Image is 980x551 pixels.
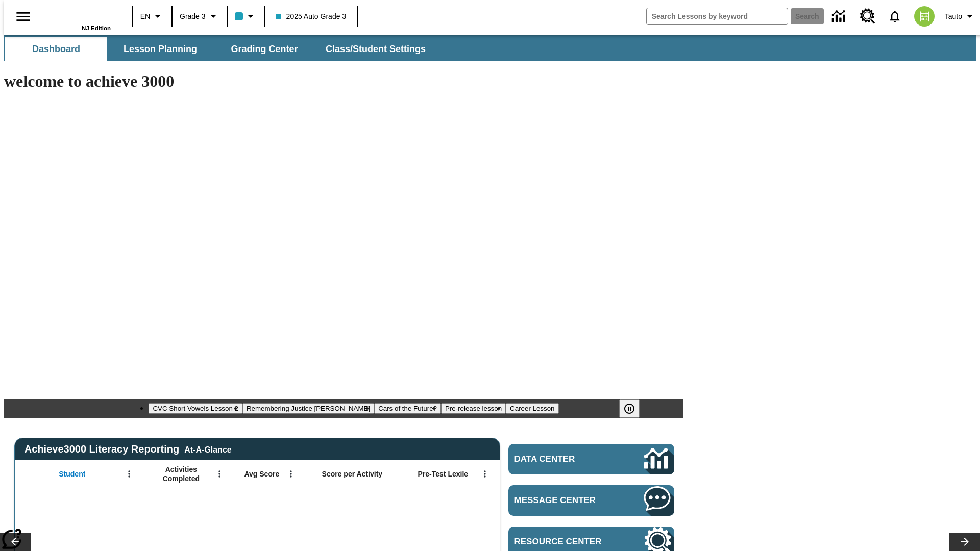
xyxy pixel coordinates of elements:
[854,3,881,30] a: Resource Center, Will open in new tab
[213,37,315,61] button: Grading Center
[374,403,441,414] button: Slide 3 Cars of the Future?
[619,399,650,418] div: Pause
[514,537,614,547] span: Resource Center
[231,43,298,55] span: Grading Center
[121,466,137,482] button: Open Menu
[941,7,980,26] button: Profile/Settings
[881,3,908,30] a: Notifications
[326,43,426,55] span: Class/Student Settings
[514,495,614,506] span: Message Center
[619,399,640,418] button: Pause
[317,37,434,61] button: Class/Student Settings
[418,469,469,479] span: Pre-Test Lexile
[44,5,111,25] a: Home
[149,403,242,414] button: Slide 1 CVC Short Vowels Lesson 2
[32,43,80,55] span: Dashboard
[276,11,347,22] span: 2025 Auto Grade 3
[4,37,435,61] div: SubNavbar
[508,485,674,516] a: Message Center
[244,469,279,479] span: Avg Score
[5,37,107,61] button: Dashboard
[647,8,788,24] input: search field
[59,469,85,479] span: Student
[184,443,231,455] div: At-A-Glance
[514,454,610,464] span: Data Center
[322,469,383,479] span: Score per Activity
[212,466,227,482] button: Open Menu
[441,403,506,414] button: Slide 4 Pre-release lesson
[148,465,215,483] span: Activities Completed
[82,25,111,31] span: NJ Edition
[908,3,941,30] button: Select a new avatar
[109,37,211,61] button: Lesson Planning
[283,466,299,482] button: Open Menu
[945,11,962,22] span: Tauto
[242,403,374,414] button: Slide 2 Remembering Justice O'Connor
[826,3,854,31] a: Data Center
[180,11,206,22] span: Grade 3
[508,444,674,474] a: Data Center
[231,7,261,26] button: Class color is light blue. Change class color
[44,4,111,31] div: Home
[4,72,683,91] h1: welcome to achieve 3000
[8,2,38,32] button: Open side menu
[4,35,976,61] div: SubNavbar
[140,11,150,22] span: EN
[914,6,935,27] img: avatar image
[176,7,224,26] button: Grade: Grade 3, Select a grade
[949,533,980,551] button: Lesson carousel, Next
[124,43,197,55] span: Lesson Planning
[136,7,168,26] button: Language: EN, Select a language
[506,403,558,414] button: Slide 5 Career Lesson
[477,466,493,482] button: Open Menu
[24,443,232,455] span: Achieve3000 Literacy Reporting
